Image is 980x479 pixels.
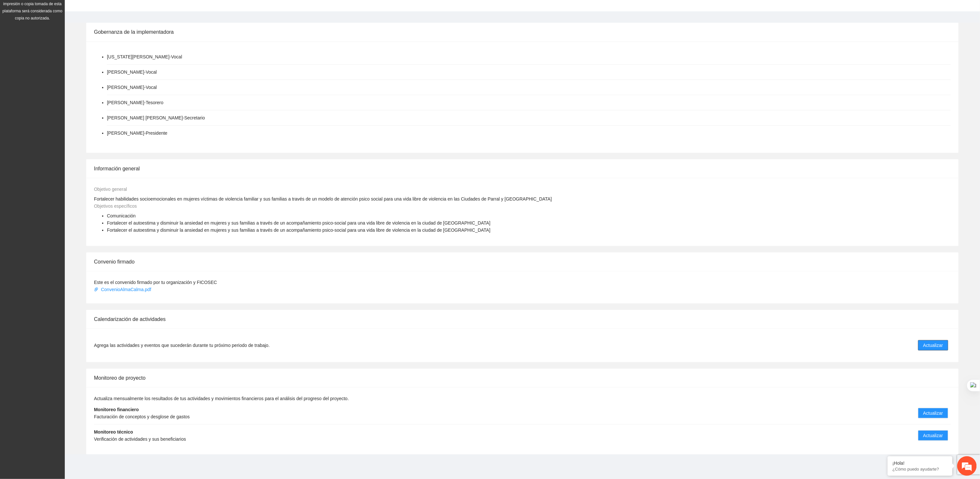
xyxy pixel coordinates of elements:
[94,436,186,442] span: Verificación de actividades y sus beneficiarios
[923,410,943,417] span: Actualizar
[94,203,137,209] span: Objetivos específicos
[94,159,951,178] div: Información general
[107,84,157,91] li: [PERSON_NAME] - Vocal
[94,187,127,192] span: Objetivo general
[94,429,133,435] strong: Monitoreo técnico
[107,129,167,137] li: [PERSON_NAME] - Presidente
[94,310,951,328] div: Calendarización de actividades
[107,114,205,121] li: [PERSON_NAME] [PERSON_NAME] - Secretario
[106,3,122,19] div: Minimizar ventana de chat en vivo
[94,252,951,271] div: Convenio firmado
[94,287,98,292] span: paper-clip
[107,53,182,60] li: [US_STATE][PERSON_NAME] - Vocal
[918,408,948,418] button: Actualizar
[94,280,217,285] span: Este es el convenido firmado por tu organización y FICOSEC
[94,287,153,292] a: ConvenioAlmaCalma.pdf
[94,414,190,419] span: Facturación de conceptos y desglose de gastos
[94,196,552,202] span: Fortalecer habilidades socioemocionales en mujeres víctimas de violencia familiar y sus familias ...
[107,213,136,218] span: Comunicación
[94,407,139,412] strong: Monitoreo financiero
[38,87,89,152] span: Estamos en línea.
[893,467,948,472] p: ¿Cómo puedo ayudarte?
[107,227,490,233] span: Fortalecer el autoestima y disminuir la ansiedad en mujeres y sus familias a través de un acompañ...
[94,369,951,387] div: Monitoreo de proyecto
[3,177,123,200] textarea: Escriba su mensaje y pulse “Intro”
[923,432,943,439] span: Actualizar
[107,68,157,76] li: [PERSON_NAME] - Vocal
[34,33,109,42] div: Chatee con nosotros ahora
[923,342,943,349] span: Actualizar
[94,23,951,41] div: Gobernanza de la implementadora
[918,340,948,350] button: Actualizar
[94,342,270,349] span: Agrega las actividades y eventos que sucederán durante tu próximo periodo de trabajo.
[107,220,490,226] span: Fortalecer el autoestima y disminuir la ansiedad en mujeres y sus familias a través de un acompañ...
[893,461,948,466] div: ¡Hola!
[107,99,163,106] li: [PERSON_NAME] - Tesorero
[918,430,948,441] button: Actualizar
[94,396,349,401] span: Actualiza mensualmente los resultados de tus actividades y movimientos financieros para el anális...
